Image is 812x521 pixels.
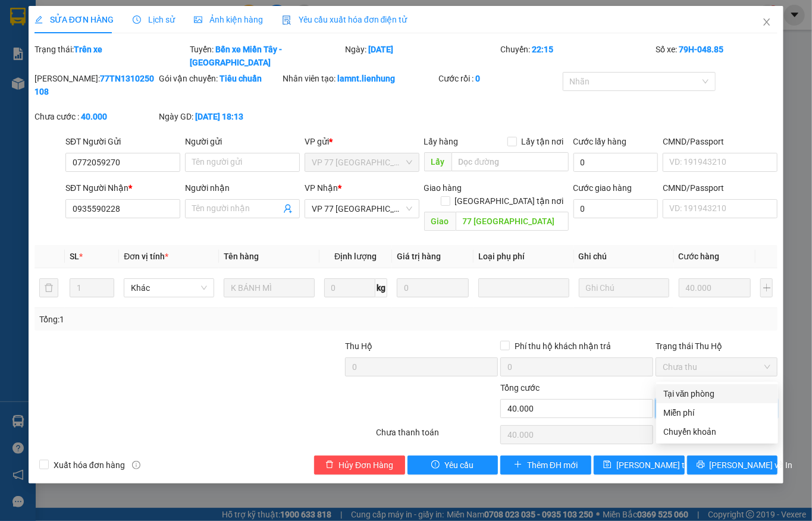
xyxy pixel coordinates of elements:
[500,383,540,393] span: Tổng cước
[131,279,207,297] span: Khác
[679,278,751,297] input: 0
[195,112,243,121] b: [DATE] 18:13
[397,278,469,297] input: 0
[679,252,720,261] span: Cước hàng
[35,72,156,98] div: [PERSON_NAME]:
[312,153,412,171] span: VP 77 Thái Nguyên
[663,425,771,438] div: Chuyển khoản
[224,252,259,261] span: Tên hàng
[194,15,202,24] span: picture
[663,135,777,148] div: CMND/Passport
[407,456,499,475] button: exclamation-circleYêu cầu
[499,43,654,69] div: Chuyến:
[456,212,569,231] input: Dọc đường
[663,387,771,400] div: Tại văn phòng
[654,43,779,69] div: Số xe:
[159,110,281,123] div: Ngày GD:
[305,135,419,148] div: VP gửi
[185,181,300,194] div: Người nhận
[338,74,396,83] b: lamnt.lienhung
[35,15,43,24] span: edit
[527,459,578,472] span: Thêm ĐH mới
[514,460,522,470] span: plus
[594,456,685,475] button: save[PERSON_NAME] thay đổi
[189,43,344,69] div: Tuyến:
[133,15,141,24] span: clock-circle
[33,43,189,69] div: Trạng thái:
[334,252,377,261] span: Định lượng
[314,456,405,475] button: deleteHủy Đơn Hàng
[282,15,291,25] img: icon
[159,72,281,85] div: Gói vận chuyển:
[579,278,669,297] input: Ghi Chú
[573,199,659,218] input: Cước giao hàng
[375,278,387,297] span: kg
[344,43,499,69] div: Ngày:
[574,245,674,268] th: Ghi chú
[282,15,407,24] span: Yêu cầu xuất hóa đơn điện tử
[500,456,591,475] button: plusThêm ĐH mới
[424,152,452,171] span: Lấy
[517,135,569,148] span: Lấy tận nơi
[65,135,180,148] div: SĐT Người Gửi
[710,459,793,472] span: [PERSON_NAME] và In
[679,45,723,54] b: 79H-048.85
[697,460,705,470] span: printer
[444,459,474,472] span: Yêu cầu
[39,313,315,326] div: Tổng: 1
[424,137,459,146] span: Lấy hàng
[39,278,58,297] button: delete
[510,340,616,353] span: Phí thu hộ khách nhận trả
[70,252,79,261] span: SL
[194,15,263,24] span: Ảnh kiện hàng
[224,278,314,297] input: VD: Bàn, Ghế
[375,426,499,447] div: Chưa thanh toán
[345,341,372,351] span: Thu Hộ
[49,459,130,472] span: Xuất hóa đơn hàng
[656,340,777,353] div: Trạng thái Thu Hộ
[573,183,632,193] label: Cước giao hàng
[750,6,783,39] button: Close
[35,110,156,123] div: Chưa cước :
[475,74,480,83] b: 0
[687,456,778,475] button: printer[PERSON_NAME] và In
[35,15,114,24] span: SỬA ĐƠN HÀNG
[132,461,140,469] span: info-circle
[368,45,393,54] b: [DATE]
[185,135,300,148] div: Người gửi
[450,194,569,208] span: [GEOGRAPHIC_DATA] tận nơi
[424,183,462,193] span: Giao hàng
[573,137,627,146] label: Cước lấy hàng
[190,45,282,67] b: Bến xe Miền Tây - [GEOGRAPHIC_DATA]
[325,460,334,470] span: delete
[573,153,659,172] input: Cước lấy hàng
[663,406,771,419] div: Miễn phí
[133,15,175,24] span: Lịch sử
[474,245,573,268] th: Loại phụ phí
[760,278,773,297] button: plus
[431,460,440,470] span: exclamation-circle
[424,212,456,231] span: Giao
[532,45,553,54] b: 22:15
[438,72,560,85] div: Cước rồi :
[220,74,262,83] b: Tiêu chuẩn
[65,181,180,194] div: SĐT Người Nhận
[663,358,770,376] span: Chưa thu
[663,181,777,194] div: CMND/Passport
[283,72,436,85] div: Nhân viên tạo:
[312,200,412,218] span: VP 77 Thái Nguyên
[74,45,102,54] b: Trên xe
[397,252,441,261] span: Giá trị hàng
[338,459,393,472] span: Hủy Đơn Hàng
[81,112,107,121] b: 40.000
[305,183,338,193] span: VP Nhận
[124,252,168,261] span: Đơn vị tính
[283,204,293,214] span: user-add
[616,459,711,472] span: [PERSON_NAME] thay đổi
[762,17,772,27] span: close
[452,152,569,171] input: Dọc đường
[603,460,612,470] span: save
